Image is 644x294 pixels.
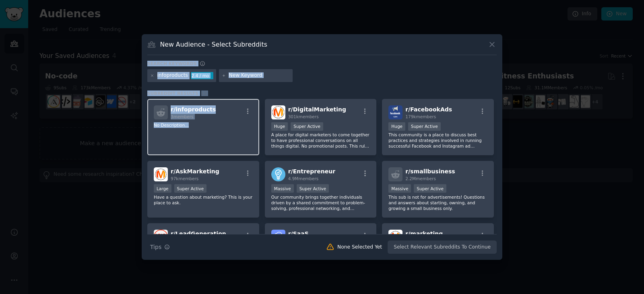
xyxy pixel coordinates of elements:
[388,184,411,193] div: Massive
[171,114,194,119] span: 3 members
[405,168,455,175] span: r/ smallbusiness
[271,105,285,119] img: DigitalMarketing
[271,184,294,193] div: Massive
[288,168,335,175] span: r/ Entrepreneur
[174,184,207,193] div: Super Active
[201,91,207,96] span: 12
[405,106,452,113] span: r/ FacebookAds
[191,72,213,79] div: 2.4 / mo
[288,106,346,113] span: r/ DigitalMarketing
[171,106,216,113] span: r/ infoproducts
[405,176,436,181] span: 2.2M members
[388,194,487,211] p: This sub is not for advertisements! Questions and answers about starting, owning, and growing a s...
[154,122,253,128] p: No Description...
[157,72,188,79] div: infoproducts
[150,243,161,251] span: Tips
[171,168,219,175] span: r/ AskMarketing
[271,132,370,149] p: A place for digital marketers to come together to have professional conversations on all things d...
[291,122,323,131] div: Super Active
[147,61,197,66] h3: Search keywords
[388,230,402,244] img: marketing
[271,122,288,131] div: Huge
[414,184,446,193] div: Super Active
[288,114,319,119] span: 301k members
[154,230,168,244] img: LeadGeneration
[388,122,405,131] div: Huge
[271,230,285,244] img: SaaS
[405,230,443,237] span: r/ marketing
[171,230,226,237] span: r/ LeadGeneration
[388,132,487,149] p: This community is a place to discuss best practices and strategies involved in running successful...
[408,122,441,131] div: Super Active
[271,167,285,181] img: Entrepreneur
[405,114,436,119] span: 179k members
[297,184,329,193] div: Super Active
[147,240,173,254] button: Tips
[271,194,370,211] p: Our community brings together individuals driven by a shared commitment to problem-solving, profe...
[288,230,309,237] span: r/ SaaS
[229,72,290,79] input: New Keyword
[160,40,267,49] h3: New Audience - Select Subreddits
[388,105,402,119] img: FacebookAds
[147,90,198,96] span: Subreddit Results
[154,167,168,181] img: AskMarketing
[337,244,382,251] div: None Selected Yet
[171,176,198,181] span: 97k members
[288,176,319,181] span: 4.9M members
[154,194,253,206] p: Have a question about marketing? This is your place to ask.
[154,184,171,193] div: Large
